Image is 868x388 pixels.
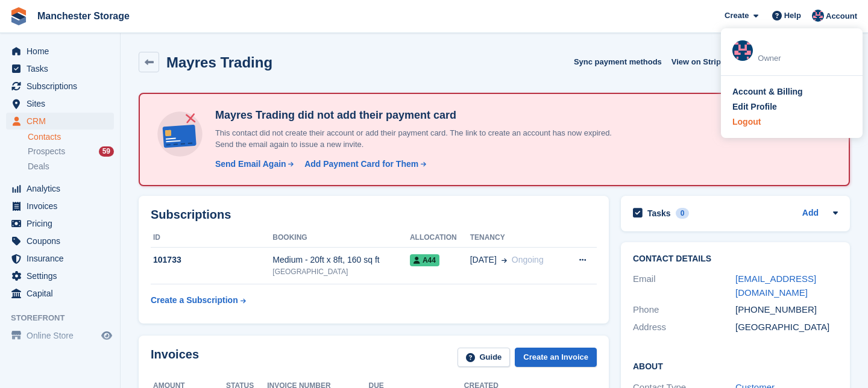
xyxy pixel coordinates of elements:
div: Add Payment Card for Them [304,158,418,171]
div: Logout [732,116,761,128]
th: Tenancy [470,228,565,248]
h4: Mayres Trading did not add their payment card [210,108,632,122]
h2: Contact Details [633,254,838,264]
span: CRM [27,113,99,130]
div: [GEOGRAPHIC_DATA] [735,321,838,334]
span: [DATE] [470,254,497,266]
a: Add [802,207,819,221]
a: menu [6,285,114,302]
span: Storefront [11,312,120,324]
a: Edit Profile [732,101,851,113]
a: Create an Invoice [515,348,597,368]
div: Edit Profile [732,101,777,113]
div: Phone [633,303,735,317]
h2: About [633,360,838,372]
div: Send Email Again [215,158,286,171]
a: menu [6,250,114,267]
div: [GEOGRAPHIC_DATA] [272,266,410,277]
img: stora-icon-8386f47178a22dfd0bd8f6a31ec36ba5ce8667c1dd55bd0f319d3a0aa187defe.svg [10,7,28,25]
span: Account [826,10,857,22]
span: Insurance [27,250,99,267]
div: [PHONE_NUMBER] [735,303,838,317]
a: Create a Subscription [151,289,246,311]
span: Home [27,43,99,60]
span: Invoices [27,198,99,214]
span: Ongoing [512,255,544,264]
span: Tasks [27,60,99,77]
h2: Subscriptions [151,208,597,222]
span: Subscriptions [27,78,99,95]
a: Contacts [28,131,114,143]
a: Manchester Storage [33,6,134,26]
div: 59 [99,146,114,157]
a: menu [6,198,114,214]
span: Sites [27,95,99,112]
a: [EMAIL_ADDRESS][DOMAIN_NAME] [735,274,816,298]
th: Booking [272,228,410,248]
div: Create a Subscription [151,294,238,307]
button: Sync payment methods [574,52,662,72]
a: menu [6,78,114,95]
a: menu [6,113,114,130]
a: Prospects 59 [28,145,114,158]
h2: Mayres Trading [166,54,272,70]
span: View on Stripe [671,56,725,68]
div: Account & Billing [732,86,803,98]
div: 101733 [151,254,272,266]
span: Analytics [27,180,99,197]
a: menu [6,215,114,232]
div: Address [633,321,735,334]
span: Pricing [27,215,99,232]
a: Account & Billing [732,86,851,98]
span: Create [725,10,749,22]
div: Email [633,272,735,299]
a: Logout [732,116,851,128]
a: menu [6,95,114,112]
a: Deals [28,160,114,173]
span: Deals [28,161,49,172]
span: Settings [27,268,99,284]
th: ID [151,228,272,248]
span: Coupons [27,233,99,249]
th: Allocation [410,228,470,248]
div: 0 [676,208,690,219]
span: Prospects [28,146,65,157]
a: menu [6,180,114,197]
a: menu [6,327,114,344]
img: no-card-linked-e7822e413c904bf8b177c4d89f31251c4716f9871600ec3ca5bfc59e148c83f4.svg [154,108,206,160]
span: Capital [27,285,99,302]
a: Guide [458,348,511,368]
a: menu [6,43,114,60]
a: View on Stripe [667,52,740,72]
a: menu [6,268,114,284]
a: Preview store [99,328,114,343]
span: A44 [410,254,439,266]
span: Online Store [27,327,99,344]
a: menu [6,233,114,249]
h2: Invoices [151,348,199,368]
h2: Tasks [647,208,671,219]
div: Medium - 20ft x 8ft, 160 sq ft [272,254,410,266]
a: menu [6,60,114,77]
p: This contact did not create their account or add their payment card. The link to create an accoun... [210,127,632,151]
a: Add Payment Card for Them [300,158,427,171]
div: Owner [758,52,851,64]
span: Help [784,10,801,22]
